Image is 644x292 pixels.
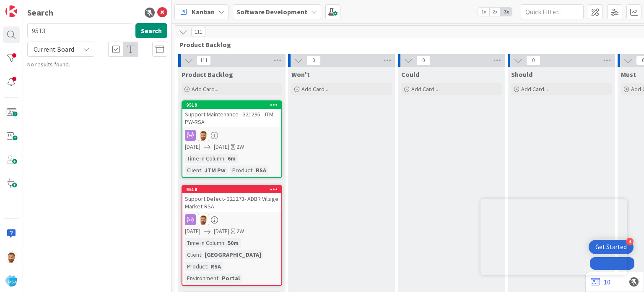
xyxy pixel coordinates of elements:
div: Portal [220,274,242,283]
span: [DATE] [214,227,229,236]
span: [DATE] [185,227,200,236]
span: Add Card... [192,85,218,93]
span: : [201,250,203,259]
div: Time in Column [185,154,224,163]
div: Client [185,250,201,259]
iframe: UserGuiding Product Updates Slide Out [480,199,627,275]
span: Product Backlog [182,70,233,79]
img: AS [198,214,209,225]
div: Support Defect- 321273- ADBR Village Market-RSA [182,193,281,212]
div: 2W [236,227,244,236]
span: Kanban [192,7,215,17]
div: RSA [254,166,268,175]
span: : [224,238,226,247]
span: 1x [478,8,489,16]
span: Won't [291,70,310,79]
span: Could [401,70,419,79]
button: Search [135,23,167,38]
img: avatar [5,275,17,287]
div: 6m [226,154,238,163]
div: Search [27,6,53,19]
span: 0 [526,55,540,66]
a: 10 [591,277,610,287]
input: Quick Filter... [521,4,584,19]
div: 4 [626,238,634,245]
div: Product [230,166,252,175]
div: JTM Pw [203,166,228,175]
div: Product [185,262,207,271]
span: : [218,274,220,283]
b: Software Development [236,8,307,16]
div: AS [182,130,281,141]
span: Must [621,70,636,79]
div: 9519Support Maintenance - 321295- JTM PW-RSA [182,101,281,127]
span: 0 [416,55,431,66]
span: 0 [306,55,321,66]
span: Add Card... [411,85,438,93]
div: Support Maintenance - 321295- JTM PW-RSA [182,109,281,127]
span: 3x [501,8,512,16]
div: Client [185,166,201,175]
div: 50m [226,238,241,247]
span: Current Board [34,45,74,53]
span: : [207,262,208,271]
div: 9518 [182,186,281,193]
span: [DATE] [214,142,229,151]
div: Time in Column [185,238,224,247]
span: Should [511,70,532,79]
div: Environment [185,274,218,283]
div: AS [182,214,281,225]
img: AS [198,130,209,141]
div: 9519 [186,102,281,108]
span: : [201,166,203,175]
div: No results found. [27,60,167,69]
span: Add Card... [301,85,328,93]
div: [GEOGRAPHIC_DATA] [203,250,263,259]
span: [DATE] [185,142,200,151]
div: 2W [236,142,244,151]
div: 9518 [186,187,281,192]
span: : [224,154,226,163]
span: 111 [197,55,211,66]
div: RSA [208,262,223,271]
div: 9518Support Defect- 321273- ADBR Village Market-RSA [182,186,281,212]
input: Search for title... [27,23,132,38]
span: : [252,166,254,175]
span: Add Card... [521,85,548,93]
div: 9519 [182,101,281,109]
span: 111 [191,27,205,37]
span: 2x [489,8,501,16]
img: AS [5,251,17,263]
